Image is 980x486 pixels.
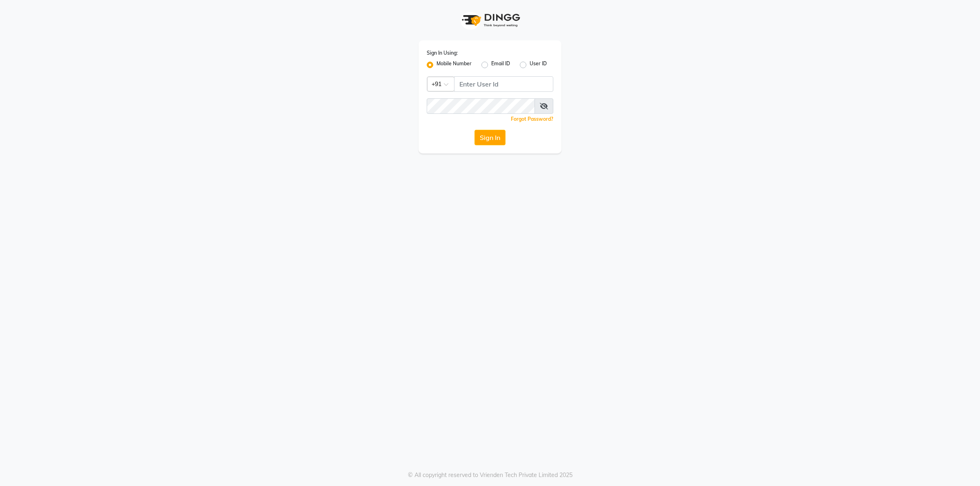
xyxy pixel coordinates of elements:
a: Forgot Password? [511,116,553,122]
label: User ID [530,60,547,70]
label: Mobile Number [437,60,472,70]
img: logo1.svg [457,8,523,32]
label: Email ID [491,60,510,70]
input: Username [454,76,553,92]
label: Sign In Using: [427,49,458,57]
button: Sign In [474,130,506,145]
input: Username [427,98,535,114]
